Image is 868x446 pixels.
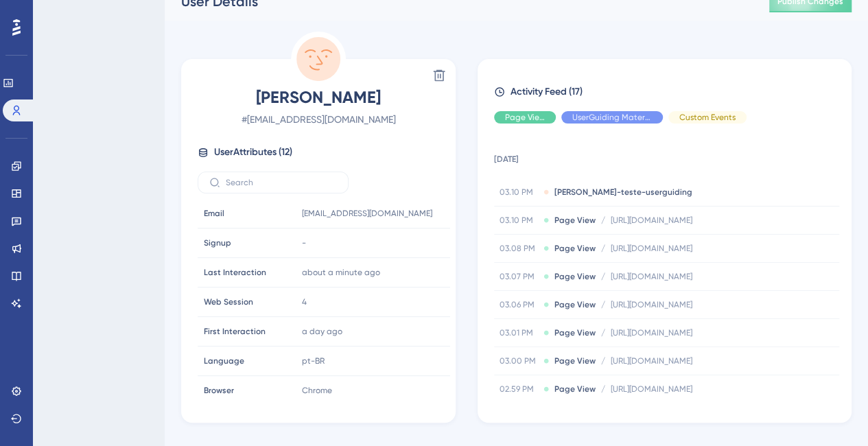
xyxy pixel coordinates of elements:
span: / [601,271,605,282]
span: Page View [554,215,596,226]
time: about a minute ago [302,268,380,277]
span: [EMAIL_ADDRESS][DOMAIN_NAME] [302,208,432,219]
span: 4 [302,296,307,307]
span: 03.10 PM [500,215,538,226]
span: Page View [554,355,596,366]
span: Language [204,355,244,366]
span: First Interaction [204,326,266,337]
span: / [601,355,605,366]
span: [PERSON_NAME]-teste-userguiding [554,187,692,198]
span: Activity Feed (17) [511,84,583,100]
span: pt-BR [302,355,325,366]
span: 03.08 PM [500,243,538,254]
span: [PERSON_NAME] [198,86,439,108]
span: User Attributes ( 12 ) [214,144,292,161]
span: Browser [204,385,234,396]
span: - [302,237,306,248]
span: / [601,299,605,310]
span: UserGuiding Material [572,112,652,123]
span: Page View [554,384,596,395]
span: 03.00 PM [500,355,538,366]
span: Signup [204,237,231,248]
span: [URL][DOMAIN_NAME] [611,327,692,338]
span: [URL][DOMAIN_NAME] [611,355,692,366]
span: # [EMAIL_ADDRESS][DOMAIN_NAME] [198,111,439,128]
span: Page View [554,299,596,310]
span: Page View [554,327,596,338]
span: [URL][DOMAIN_NAME] [611,215,692,226]
span: Web Session [204,296,253,307]
span: 03.06 PM [500,299,538,310]
span: 03.10 PM [500,187,538,198]
span: Page View [554,243,596,254]
span: Last Interaction [204,267,266,278]
span: Page View [505,112,545,123]
span: 02.59 PM [500,384,538,395]
span: Custom Events [679,112,736,123]
span: / [601,243,605,254]
span: / [601,384,605,395]
td: [DATE] [494,134,839,178]
span: 03.07 PM [500,271,538,282]
time: a day ago [302,327,342,336]
span: [URL][DOMAIN_NAME] [611,243,692,254]
span: / [601,215,605,226]
span: Email [204,208,224,219]
span: / [601,327,605,338]
span: Page View [554,271,596,282]
span: [URL][DOMAIN_NAME] [611,271,692,282]
input: Search [226,178,337,187]
span: [URL][DOMAIN_NAME] [611,384,692,395]
span: 03.01 PM [500,327,538,338]
span: Chrome [302,385,332,396]
span: [URL][DOMAIN_NAME] [611,299,692,310]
